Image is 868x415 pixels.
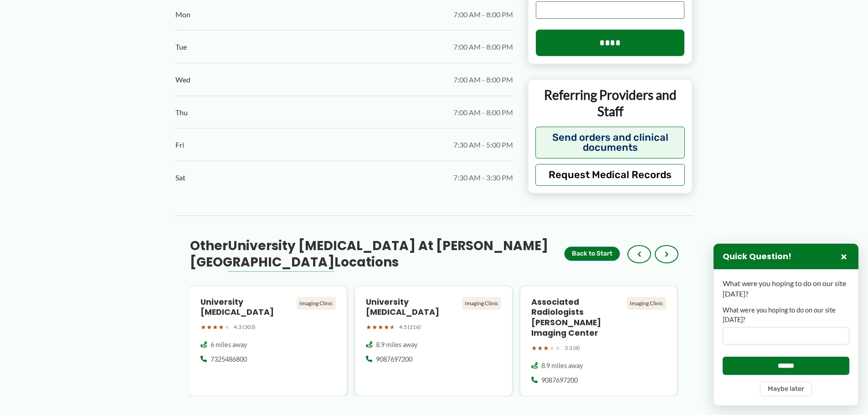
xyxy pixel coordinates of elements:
span: Thu [175,106,188,119]
h4: University [MEDICAL_DATA] [366,297,458,318]
button: Send orders and clinical documents [535,127,685,159]
span: 7:30 AM - 5:00 PM [453,138,513,152]
p: Referring Providers and Staff [535,87,685,120]
span: ★ [531,342,537,354]
label: What were you hoping to do on our site [DATE]? [723,306,849,324]
div: Imaging Clinic [462,297,501,310]
span: Mon [175,8,190,21]
span: 9087697200 [541,376,578,385]
button: ‹ [627,245,651,263]
h3: Other Locations [190,238,564,271]
span: ★ [384,321,390,333]
span: ‹ [637,249,641,260]
span: 7:00 AM - 8:00 PM [453,40,513,54]
span: 8.9 miles away [541,361,583,370]
span: ★ [549,342,555,354]
span: ★ [212,321,218,333]
span: 7:00 AM - 8:00 PM [453,8,513,21]
span: 7325486800 [211,355,247,364]
button: Back to Start [564,246,620,261]
p: What were you hoping to do on our site [DATE]? [723,278,849,299]
span: Sat [175,171,185,184]
span: ★ [200,321,206,333]
span: ★ [224,321,230,333]
a: University [MEDICAL_DATA] Imaging Clinic ★★★★★ 4.5 (216) 8.9 miles away 9087697200 [354,286,513,397]
span: 6 miles away [211,340,247,349]
a: Associated Radiologists [PERSON_NAME] Imaging Center Imaging Clinic ★★★★★ 3.3 (8) 8.9 miles away ... [520,286,678,397]
a: University [MEDICAL_DATA] Imaging Clinic ★★★★★ 4.3 (303) 6 miles away 7325486800 [189,286,347,397]
span: ★ [537,342,543,354]
span: 4.3 (303) [234,322,256,332]
span: ★ [206,321,212,333]
div: Imaging Clinic [297,297,336,310]
button: Maybe later [760,382,812,396]
span: ★ [372,321,378,333]
span: 9087697200 [376,355,412,364]
span: ★ [390,321,395,333]
h4: University [MEDICAL_DATA] [200,297,293,318]
span: ★ [555,342,561,354]
span: 7:30 AM - 3:30 PM [453,171,513,184]
span: 8.9 miles away [376,340,417,349]
span: 7:00 AM - 8:00 PM [453,106,513,119]
h4: Associated Radiologists [PERSON_NAME] Imaging Center [531,297,624,338]
span: University [MEDICAL_DATA] at [PERSON_NAME][GEOGRAPHIC_DATA] [190,237,548,271]
span: 4.5 (216) [399,322,421,332]
span: Fri [175,138,184,152]
span: ★ [378,321,384,333]
span: ★ [543,342,549,354]
span: Tue [175,40,187,54]
button: › [655,245,678,263]
span: › [665,249,668,260]
span: Wed [175,73,190,87]
span: ★ [218,321,224,333]
button: Request Medical Records [535,164,685,186]
div: Imaging Clinic [627,297,666,310]
span: ★ [366,321,372,333]
span: 3.3 (8) [565,343,580,353]
button: Close [838,251,849,262]
h3: Quick Question! [723,251,791,262]
span: 7:00 AM - 8:00 PM [453,73,513,87]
